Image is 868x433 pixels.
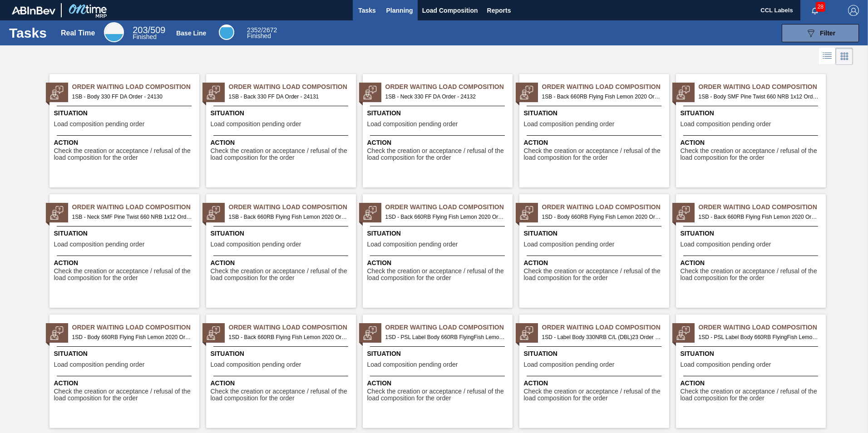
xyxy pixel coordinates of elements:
span: Situation [681,349,824,359]
span: Order Waiting Load Composition [699,82,826,92]
span: Check the creation or acceptance / refusal of the load composition for the order [54,148,197,162]
span: Check the creation or acceptance / refusal of the load composition for the order [211,268,354,282]
span: Check the creation or acceptance / refusal of the load composition for the order [524,388,667,402]
span: Action [681,258,824,268]
img: status [520,326,533,340]
span: Order Waiting Load Composition [542,82,669,92]
span: 1SD - PSL Label Body 660RB FlyingFish Lemon PU Order - 32525 [699,332,819,342]
span: Order Waiting Load Composition [699,323,826,332]
span: Situation [681,229,824,238]
span: Situation [54,349,197,359]
span: Action [524,138,667,148]
span: Situation [524,349,667,359]
div: Base Line [247,27,277,39]
span: 28 [816,2,825,12]
span: 1SB - Back 660RB Flying Fish Lemon 2020 Order - 26483 [229,212,349,222]
span: Check the creation or acceptance / refusal of the load composition for the order [211,388,354,402]
span: Order Waiting Load Composition [229,82,356,92]
span: Situation [367,229,510,238]
img: status [50,86,64,99]
span: Check the creation or acceptance / refusal of the load composition for the order [524,148,667,162]
span: Load composition pending order [211,241,301,248]
span: 1SD - Body 660RB Flying Fish Lemon 2020 Order - 31010 [542,212,662,222]
span: Action [681,379,824,388]
span: Reports [487,5,511,16]
span: Action [211,379,354,388]
span: Situation [54,229,197,238]
span: Situation [54,108,197,118]
span: / 2672 [247,26,277,34]
span: Order Waiting Load Composition [542,202,669,212]
span: Order Waiting Load Composition [72,323,199,332]
span: Check the creation or acceptance / refusal of the load composition for the order [367,148,510,162]
span: Order Waiting Load Composition [699,202,826,212]
span: Situation [524,229,667,238]
img: status [50,326,64,340]
span: Order Waiting Load Composition [229,323,356,332]
h1: Tasks [9,28,49,38]
span: Action [211,138,354,148]
span: Action [367,379,510,388]
img: status [207,86,220,99]
span: 1SB - Back 330 FF DA Order - 24131 [229,92,349,102]
span: Situation [211,349,354,359]
div: Base Line [219,25,234,40]
span: Check the creation or acceptance / refusal of the load composition for the order [524,268,667,282]
span: Tasks [357,5,377,16]
span: 1SB - Body SMF Pine Twist 660 NRB 1x12 Order - 24139 [699,92,819,102]
span: Load Composition [422,5,478,16]
span: Situation [367,108,510,118]
img: status [207,326,220,340]
div: Card Vision [836,48,853,65]
span: Load composition pending order [681,121,771,128]
span: Check the creation or acceptance / refusal of the load composition for the order [54,268,197,282]
button: Notifications [800,4,829,17]
span: 1SD - Back 660RB Flying Fish Lemon 2020 Order - 31242 [229,332,349,342]
span: 1SB - Body 330 FF DA Order - 24130 [72,92,192,102]
img: status [363,326,377,340]
img: status [676,206,690,220]
span: Check the creation or acceptance / refusal of the load composition for the order [54,388,197,402]
img: status [520,86,533,99]
span: Check the creation or acceptance / refusal of the load composition for the order [367,388,510,402]
span: 1SD - Label Body 330NRB C/L (DBL)23 Order - 31729 [542,332,662,342]
span: Action [367,138,510,148]
span: Load composition pending order [524,361,615,368]
span: Situation [367,349,510,359]
span: Finished [247,32,271,39]
span: Order Waiting Load Composition [385,202,513,212]
span: / 509 [133,25,165,35]
span: 2352 [247,26,261,34]
span: Finished [133,33,157,40]
span: Order Waiting Load Composition [385,82,513,92]
img: status [676,326,690,340]
span: Planning [386,5,413,16]
img: status [676,86,690,99]
span: Load composition pending order [54,121,145,128]
span: Order Waiting Load Composition [229,202,356,212]
span: 1SD - Back 660RB Flying Fish Lemon 2020 Order - 30779 [385,212,505,222]
span: Situation [524,108,667,118]
span: Order Waiting Load Composition [542,323,669,332]
span: Action [211,258,354,268]
span: Situation [681,108,824,118]
span: Action [54,258,197,268]
span: Check the creation or acceptance / refusal of the load composition for the order [367,268,510,282]
img: status [520,206,533,220]
span: Check the creation or acceptance / refusal of the load composition for the order [211,148,354,162]
img: TNhmsLtSVTkK8tSr43FrP2fwEKptu5GPRR3wAAAABJRU5ErkJggg== [12,6,55,15]
img: status [207,206,220,220]
span: Order Waiting Load Composition [72,82,199,92]
span: Situation [211,108,354,118]
div: Base Line [176,30,206,37]
span: 203 [133,25,148,35]
span: Check the creation or acceptance / refusal of the load composition for the order [681,268,824,282]
span: Order Waiting Load Composition [385,323,513,332]
span: Load composition pending order [524,241,615,248]
img: Logout [848,5,859,16]
span: Load composition pending order [367,241,458,248]
span: Check the creation or acceptance / refusal of the load composition for the order [681,148,824,162]
span: Load composition pending order [54,361,145,368]
span: Load composition pending order [54,241,145,248]
span: Load composition pending order [211,121,301,128]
